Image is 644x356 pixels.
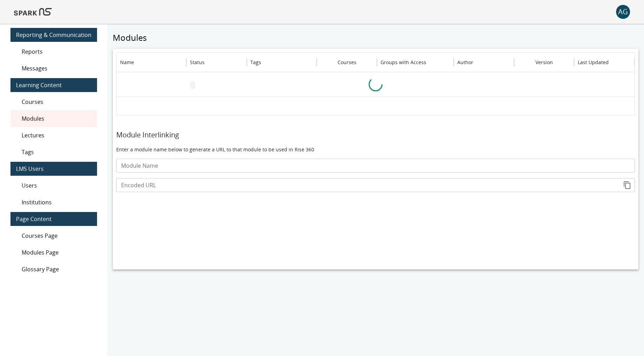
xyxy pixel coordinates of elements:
button: account of current user [616,5,630,19]
h6: Groups with Access [380,59,426,66]
h6: Module Interlinking [116,129,635,141]
nav: main [10,24,97,280]
div: Reporting & Communication [10,28,97,42]
span: Lectures [22,131,91,139]
div: Lectures [10,127,97,144]
div: Courses [338,59,356,66]
div: Courses Page [10,227,97,244]
p: Enter a module name below to generate a URL to that module to be used in Rise 360 [116,146,635,153]
div: Institutions [10,194,97,211]
div: Author [457,59,473,66]
button: copy to clipboard [620,178,634,192]
div: Messages [10,60,97,77]
img: Logo of SPARK at Stanford [14,3,52,20]
span: Reporting & Communication [16,31,91,39]
div: Glossary Page [10,261,97,278]
span: Modules Page [22,248,91,257]
div: Users [10,177,97,194]
div: Modules [10,110,97,127]
span: Users [22,181,91,190]
div: Modules Page [10,244,97,261]
span: Courses Page [22,232,91,240]
h5: Modules [113,32,638,43]
span: Learning Content [16,81,91,89]
div: AG [616,5,630,19]
span: Modules [22,114,91,123]
div: LMS Users [10,162,97,176]
span: Page Content [16,215,91,223]
div: Courses [10,93,97,110]
span: Tags [22,148,91,156]
span: Institutions [22,198,91,206]
span: Glossary Page [22,265,91,273]
div: Name [120,59,134,66]
div: Status [190,59,205,66]
div: Tags [250,59,261,66]
span: LMS Users [16,165,91,173]
span: Reports [22,47,91,56]
span: Courses [22,98,91,106]
div: Version [535,59,553,66]
h6: Last Updated [578,59,609,66]
div: Learning Content [10,78,97,92]
div: Page Content [10,212,97,226]
div: Tags [10,144,97,160]
span: Messages [22,64,91,73]
div: Reports [10,43,97,60]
